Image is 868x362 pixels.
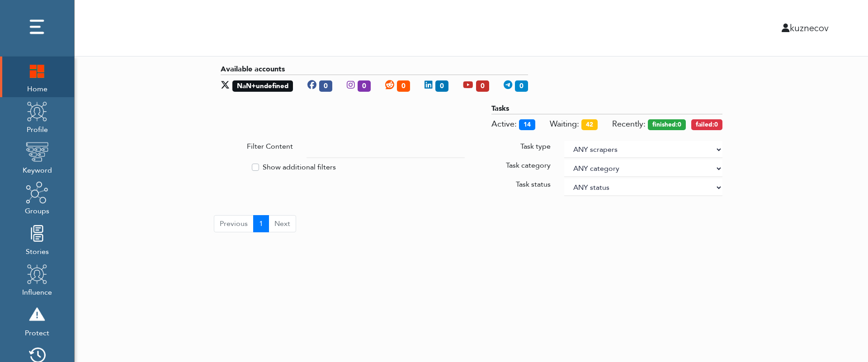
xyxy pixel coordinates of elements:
img: profile.png [26,100,48,122]
span: 0 [515,80,528,92]
img: risk.png [26,303,48,326]
ul: Pagination [214,215,296,232]
span: Keyword [23,163,52,176]
div: X (login/pass + api accounts) [221,75,300,96]
span: 0 [476,80,489,92]
div: Facebook [300,75,340,96]
img: groups.png [26,181,48,204]
span: 42 [581,119,598,130]
span: Tasks failed in last 30 minutes [691,119,722,130]
span: NaN+undefined [232,80,293,92]
label: Filter Content [247,141,293,152]
label: Task type [520,141,551,152]
img: stories.png [26,222,48,244]
label: Task category [506,160,551,171]
div: Telegram [496,75,528,96]
div: Reddit [378,75,417,96]
div: Youtube [456,75,496,96]
span: Tasks awaiting for execution [550,118,579,130]
span: 0 [319,80,332,92]
span: 14 [519,119,535,130]
div: Tasks [491,103,722,114]
span: Stories [26,244,49,257]
span: Home [26,82,48,94]
span: Tasks executing now [491,118,517,130]
div: Instagram [340,75,378,96]
span: Tasks finished in last 30 minutes [648,119,686,130]
span: Profile [26,122,48,135]
span: Influence [22,285,52,298]
img: home.png [26,59,48,82]
span: 0 [358,80,371,92]
div: Available accounts [221,64,528,75]
img: keyword.png [26,141,48,163]
div: Linkedin [417,75,456,96]
label: Task status [516,179,551,190]
span: Protect [25,326,49,338]
span: Recently: [612,118,646,130]
span: 0 [435,80,448,92]
span: Groups [25,204,49,216]
img: dots.png [26,16,48,38]
button: Go to page 1 [253,215,269,232]
div: kuznecov [452,21,835,35]
img: profile.png [26,263,48,285]
label: Show additional filters [263,162,336,173]
span: 0 [397,80,410,92]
